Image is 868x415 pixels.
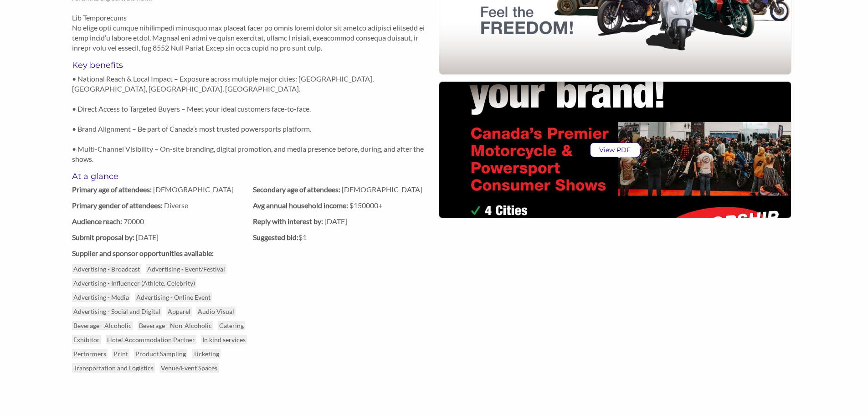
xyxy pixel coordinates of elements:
[138,321,213,330] p: Beverage - Non-Alcoholic
[72,233,253,241] label: [DATE]
[72,363,155,373] p: Transportation and Logistics
[253,233,298,241] strong: Suggested bid:
[196,307,236,316] p: Audio Visual
[201,335,247,344] p: In kind services
[192,349,221,359] p: Ticketing
[166,307,192,316] p: Apparel
[72,307,162,316] p: Advertising - Social and Digital
[253,217,323,225] strong: Reply with interest by:
[253,233,434,241] label: $ 1
[72,201,163,210] strong: Primary gender of attendees:
[72,233,134,241] strong: Submit proposal by:
[253,217,434,225] label: [DATE]
[72,321,133,330] p: Beverage - Alcoholic
[253,185,434,194] label: [DEMOGRAPHIC_DATA]
[253,185,340,194] strong: Secondary age of attendees:
[218,321,245,330] p: Catering
[72,217,122,225] strong: Audience reach:
[253,201,348,210] strong: Avg annual household income:
[135,292,212,302] p: Advertising - Online Event
[72,278,196,288] p: Advertising - Influencer (Athlete, Celebrity)
[112,349,129,359] p: Print
[72,171,434,181] h5: At a glance
[253,201,434,210] label: $150000+
[106,335,196,344] p: Hotel Accommodation Partner
[72,349,108,359] p: Performers
[72,335,101,344] p: Exhibitor
[159,363,219,373] p: Venue/Event Spaces
[72,292,130,302] p: Advertising - Media
[72,249,214,257] strong: Supplier and sponsor opportunities available:
[72,264,141,274] p: Advertising - Broadcast
[146,264,226,274] p: Advertising - Event/Festival
[72,185,152,194] strong: Primary age of attendees:
[72,60,434,70] h5: Key benefits
[591,143,640,157] p: View PDF
[72,217,253,225] label: 70000
[134,349,187,359] p: Product Sampling
[590,143,640,157] a: View PDF
[72,201,253,210] label: Diverse
[72,185,253,194] label: [DEMOGRAPHIC_DATA]
[72,74,434,164] p: • National Reach & Local Impact – Exposure across multiple major cities: [GEOGRAPHIC_DATA], [GEOG...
